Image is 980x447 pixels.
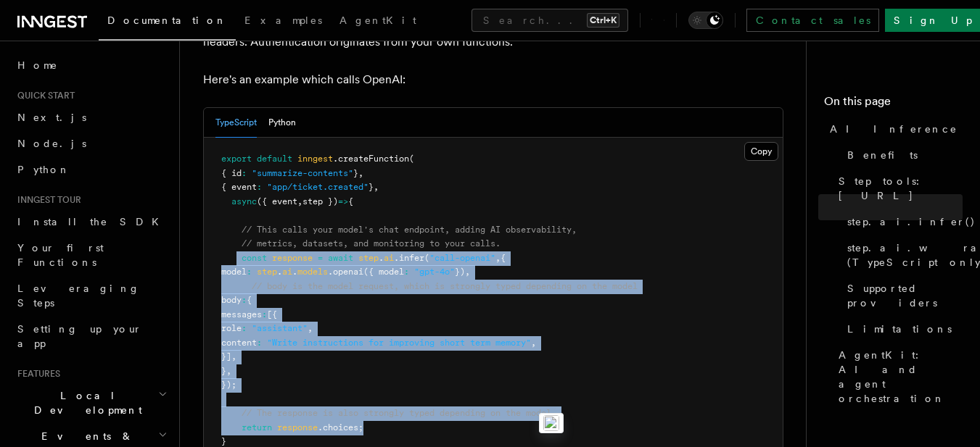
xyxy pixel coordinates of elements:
[257,338,262,348] span: :
[12,156,170,183] a: Python
[841,209,963,235] a: step.ai.infer()
[272,253,313,263] span: response
[247,295,252,305] span: {
[12,235,170,275] a: Your first Functions
[495,253,501,263] span: ,
[414,267,455,277] span: "gpt-4o"
[252,323,308,333] span: "assistant"
[17,242,104,268] span: Your first Functions
[221,267,247,277] span: model
[107,14,227,26] span: Documentation
[17,138,86,149] span: Node.js
[267,309,277,319] span: [{
[824,116,963,142] a: AI Inference
[257,196,297,206] span: ({ event
[328,267,363,277] span: .openai
[12,52,170,78] a: Home
[839,348,963,406] span: AgentKit: AI and agent orchestration
[257,267,277,277] span: step
[847,214,976,229] span: step.ai.infer()
[242,422,272,433] span: return
[297,154,333,164] span: inngest
[847,322,952,336] span: Limitations
[839,174,963,203] span: Step tools: [URL]
[587,13,619,28] kbd: Ctrl+K
[841,275,963,316] a: Supported providers
[358,168,363,178] span: ,
[12,130,170,156] a: Node.js
[221,338,257,348] span: content
[292,267,297,277] span: .
[236,4,331,39] a: Examples
[338,196,348,206] span: =>
[242,408,556,418] span: // The response is also strongly typed depending on the model.
[318,422,363,433] span: .choices;
[12,368,60,380] span: Features
[282,267,292,277] span: ai
[841,316,963,342] a: Limitations
[424,253,429,263] span: (
[472,9,628,32] button: Search...Ctrl+K
[231,351,236,362] span: ,
[221,380,236,390] span: });
[833,342,963,412] a: AgentKit: AI and agent orchestration
[297,196,302,206] span: ,
[262,309,267,319] span: :
[308,323,313,333] span: ,
[333,154,409,164] span: .createFunction
[221,154,252,164] span: export
[409,154,414,164] span: (
[252,281,638,291] span: // body is the model request, which is strongly typed depending on the model
[841,235,963,275] a: step.ai.wrap() (TypeScript only)
[12,104,170,130] a: Next.js
[221,295,242,305] span: body
[257,182,262,192] span: :
[99,4,236,41] a: Documentation
[465,267,470,277] span: ,
[17,164,70,175] span: Python
[833,168,963,209] a: Step tools: [URL]
[17,283,140,309] span: Leveraging Steps
[353,168,358,178] span: }
[318,253,323,263] span: =
[384,253,394,263] span: ai
[688,12,723,29] button: Toggle dark mode
[12,90,75,101] span: Quick start
[221,436,226,446] span: }
[744,142,778,161] button: Copy
[17,58,58,72] span: Home
[226,366,231,376] span: ,
[429,253,495,263] span: "call-openai"
[302,196,338,206] span: step })
[297,267,328,277] span: models
[501,253,506,263] span: {
[215,108,257,138] button: TypeScript
[242,168,247,178] span: :
[379,253,384,263] span: .
[252,168,353,178] span: "summarize-contents"
[242,323,247,333] span: :
[267,338,531,348] span: "Write instructions for improving short term memory"
[242,295,247,305] span: :
[221,351,231,362] span: }]
[277,422,318,433] span: response
[12,388,158,417] span: Local Development
[221,168,242,178] span: { id
[17,112,86,123] span: Next.js
[17,323,142,349] span: Setting up your app
[242,253,267,263] span: const
[363,267,404,277] span: ({ model
[203,70,783,90] p: Here's an example which calls OpenAI:
[394,253,424,263] span: .infer
[531,338,536,348] span: ,
[331,4,425,39] a: AgentKit
[339,14,416,26] span: AgentKit
[268,108,296,138] button: Python
[221,323,242,333] span: role
[277,267,282,277] span: .
[221,309,262,319] span: messages
[847,148,918,162] span: Benefits
[267,182,368,192] span: "app/ticket.created"
[17,216,168,227] span: Install the SDK
[12,194,81,206] span: Inngest tour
